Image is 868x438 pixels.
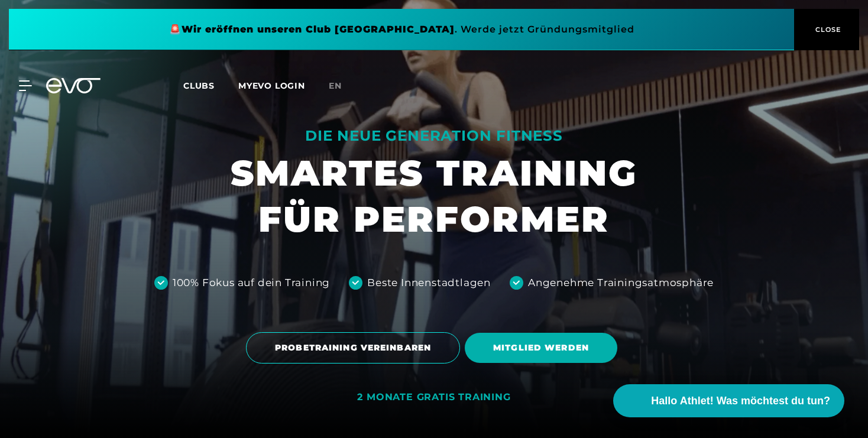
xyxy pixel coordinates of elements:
[465,324,622,372] a: MITGLIED WERDEN
[528,275,714,291] div: Angenehme Trainingsatmosphäre
[812,24,841,35] span: CLOSE
[794,9,859,50] button: CLOSE
[367,275,491,291] div: Beste Innenstadtlagen
[329,80,342,91] span: en
[357,391,510,404] div: 2 MONATE GRATIS TRAINING
[231,150,637,242] h1: SMARTES TRAINING FÜR PERFORMER
[329,79,356,93] a: en
[231,126,637,145] div: DIE NEUE GENERATION FITNESS
[613,384,844,417] button: Hallo Athlet! Was möchtest du tun?
[275,342,431,354] span: PROBETRAINING VEREINBAREN
[183,80,215,91] span: Clubs
[183,80,238,91] a: Clubs
[651,393,830,409] span: Hallo Athlet! Was möchtest du tun?
[238,80,305,91] a: MYEVO LOGIN
[493,342,589,354] span: MITGLIED WERDEN
[246,323,465,372] a: PROBETRAINING VEREINBAREN
[173,275,330,291] div: 100% Fokus auf dein Training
